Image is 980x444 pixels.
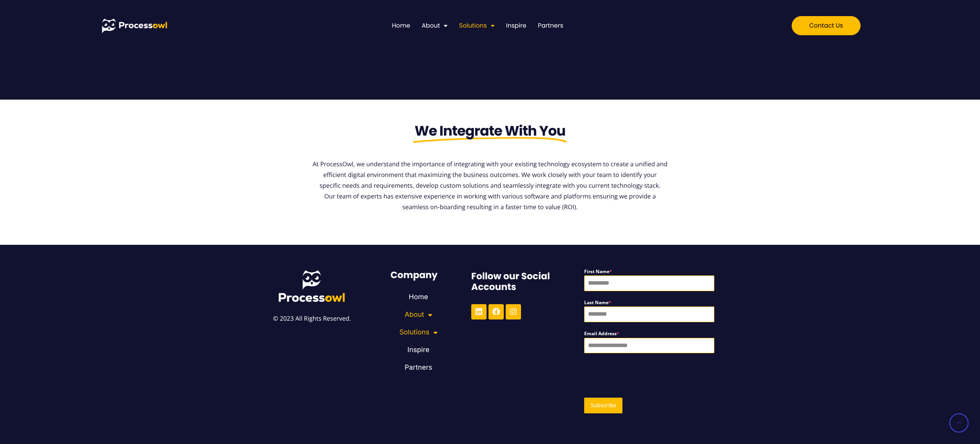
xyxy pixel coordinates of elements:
a: About [383,306,454,324]
a: About [421,21,448,31]
a: Contact us [792,16,861,35]
span: We Integrate With You [415,123,565,139]
a: Home [392,21,410,31]
label: Last Name [584,299,714,306]
p: At ProcessOwl, we understand the importance of integrating with your existing technology ecosyste... [312,159,668,212]
a: Inspire [506,21,526,31]
a: Solutions [383,324,454,341]
p: © 2023 All Rights Reserved. [256,313,367,324]
img: Process Owl Logo V2 [277,268,348,305]
a: Partners [538,21,563,31]
nav: Menu [392,21,563,31]
a: Home [383,288,454,306]
label: First Name [584,268,714,275]
a: Partners [383,359,454,377]
span: Contact us [809,23,843,29]
h6: Follow our Social Accounts [471,271,577,293]
h6: Company [390,270,454,281]
nav: Menu [383,288,454,377]
button: Subscribe [584,398,622,413]
iframe: Widget containing checkbox for hCaptcha security challenge [584,361,700,390]
a: Inspire [383,341,454,359]
label: Email Address [584,330,714,338]
a: Solutions [459,21,494,31]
